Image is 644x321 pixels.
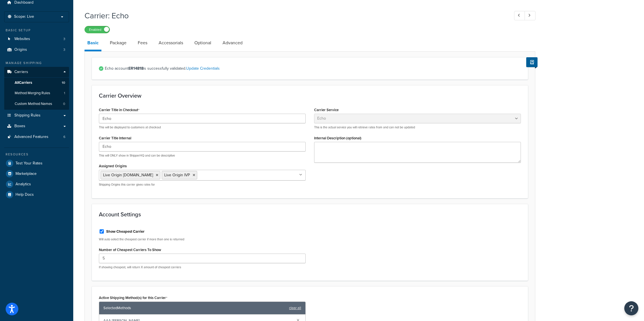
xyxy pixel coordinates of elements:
a: Boxes [4,121,69,131]
span: Carriers [14,70,28,74]
span: 3 [63,47,65,52]
span: Live Origin IVP [164,172,190,178]
a: Update Credentials [186,65,220,71]
li: Websites [4,34,69,44]
a: Fees [135,36,150,50]
span: Boxes [14,124,25,129]
p: Will auto select the cheapest carrier if more than one is returned [99,237,306,241]
span: Scope: Live [14,14,34,19]
span: Method Merging Rules [15,91,50,96]
span: Dashboard [14,0,34,5]
a: Package [107,36,129,50]
label: Number of Cheapest Carriers To Show [99,248,161,252]
label: Enabled [85,26,110,33]
label: Carrier Title in Checkout [99,108,139,112]
span: 0 [63,102,65,106]
span: Test Your Rates [15,161,43,166]
span: 3 [63,37,65,41]
div: Basic Setup [4,28,69,33]
a: Marketplace [4,169,69,179]
span: Websites [14,37,30,41]
a: Method Merging Rules1 [4,88,69,98]
span: Live Origin [DOMAIN_NAME] [103,172,153,178]
label: Show Cheapest Carrier [106,229,145,234]
a: Analytics [4,179,69,189]
span: 1 [64,91,65,96]
a: Advanced Features6 [4,132,69,142]
a: Carriers [4,67,69,77]
a: Optional [192,36,214,50]
a: Websites3 [4,34,69,44]
p: Shipping Origins this carrier gives rates for [99,183,306,187]
label: Assigned Origins [99,164,127,168]
a: AllCarriers10 [4,78,69,88]
span: Marketplace [15,172,37,176]
p: This is the actual service you will retrieve rates from and can not be updated [314,125,521,129]
strong: ER14818 [128,65,143,71]
a: Next Record [525,11,536,20]
button: Open Resource Center [624,301,638,315]
a: Origins3 [4,45,69,55]
h1: Carrier: Echo [85,10,504,21]
a: Advanced [220,36,245,50]
li: Origins [4,45,69,55]
li: Custom Method Names [4,99,69,109]
span: Selected Methods [103,304,286,312]
button: Show Help Docs [526,57,538,67]
span: Analytics [15,182,31,187]
span: 10 [62,80,65,85]
p: This will ONLY show in ShipperHQ and can be descriptive [99,153,306,158]
div: Resources [4,152,69,157]
a: Test Your Rates [4,158,69,168]
span: Advanced Features [14,135,48,139]
a: Shipping Rules [4,110,69,121]
label: Carrier Service [314,108,339,112]
li: Advanced Features [4,132,69,142]
span: Shipping Rules [14,113,41,118]
label: Internal Description (optional) [314,136,361,140]
div: Manage Shipping [4,61,69,65]
label: Carrier Title Internal [99,136,131,140]
h3: Carrier Overview [99,93,521,99]
span: Echo account is successfully validated. [105,65,521,72]
h3: Account Settings [99,211,521,217]
a: clear all [289,304,301,312]
li: Method Merging Rules [4,88,69,98]
p: This will be displayed to customers at checkout [99,125,306,129]
p: If showing cheapest, will return X amount of cheapest carriers [99,265,306,269]
a: Basic [85,36,101,51]
li: Carriers [4,67,69,110]
label: Active Shipping Method(s) for this Carrier [99,296,167,300]
span: All Carriers [15,80,32,85]
span: Origins [14,47,27,52]
a: Accessorials [156,36,186,50]
a: Help Docs [4,190,69,200]
span: Custom Method Names [15,102,52,106]
a: Previous Record [514,11,525,20]
span: 6 [63,135,65,139]
a: Custom Method Names0 [4,99,69,109]
span: Help Docs [15,192,34,197]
